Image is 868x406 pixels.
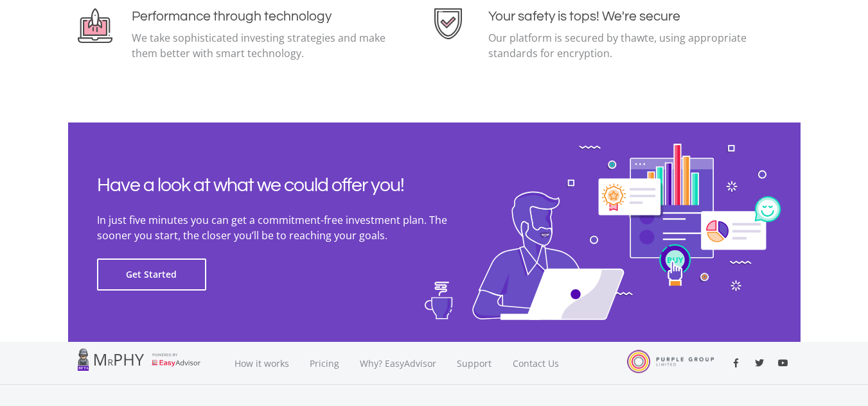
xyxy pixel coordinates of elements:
h4: Performance through technology [132,8,393,24]
a: Why? EasyAdvisor [350,342,447,385]
p: Our platform is secured by thawte, using appropriate standards for encryption. [488,30,750,61]
button: Get Started [97,258,206,291]
p: We take sophisticated investing strategies and make them better with smart technology. [132,30,393,61]
h2: Have a look at what we could offer you! [97,174,483,197]
a: How it works [224,342,299,385]
a: Pricing [299,342,350,385]
a: Contact Us [502,342,571,385]
a: Support [447,342,502,385]
p: In just five minutes you can get a commitment-free investment plan. The sooner you start, the clo... [97,212,483,243]
h4: Your safety is tops! We're secure [488,8,750,24]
